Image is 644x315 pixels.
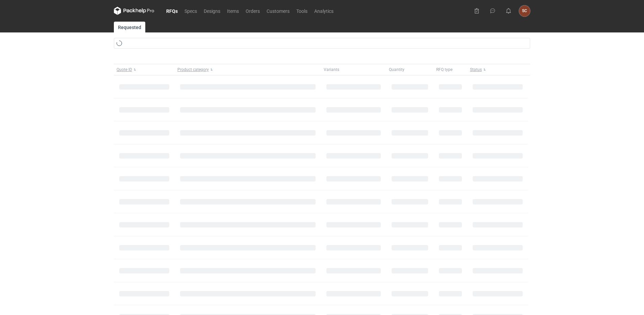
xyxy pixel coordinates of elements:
[242,7,263,15] a: Orders
[436,67,452,72] span: RFQ type
[175,64,321,75] button: Product category
[324,67,339,72] span: Variants
[519,5,530,17] div: Sylwia Cichórz
[200,7,224,15] a: Designs
[519,5,530,17] button: SC
[263,7,293,15] a: Customers
[117,67,132,72] span: Quote ID
[114,64,175,75] button: Quote ID
[114,22,145,32] a: Requested
[114,7,154,15] svg: Packhelp Pro
[181,7,200,15] a: Specs
[470,67,482,72] span: Status
[224,7,242,15] a: Items
[163,7,181,15] a: RFQs
[311,7,337,15] a: Analytics
[467,64,528,75] button: Status
[389,67,404,72] span: Quantity
[177,67,209,72] span: Product category
[293,7,311,15] a: Tools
